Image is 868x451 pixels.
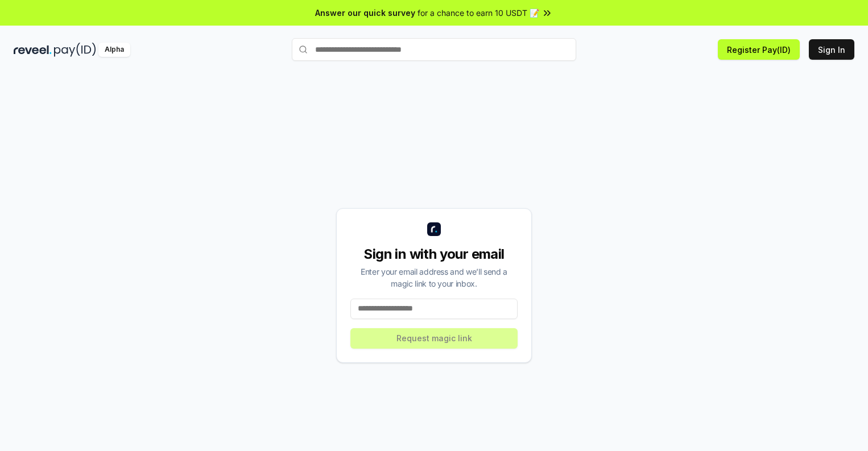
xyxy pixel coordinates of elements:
span: for a chance to earn 10 USDT 📝 [418,7,539,19]
img: reveel_dark [14,43,52,57]
div: Sign in with your email [350,245,518,263]
img: pay_id [54,43,96,57]
img: logo_small [427,222,441,236]
button: Register Pay(ID) [718,39,800,60]
div: Alpha [98,43,130,57]
button: Sign In [809,39,854,60]
span: Answer our quick survey [315,7,415,19]
div: Enter your email address and we’ll send a magic link to your inbox. [350,266,518,289]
